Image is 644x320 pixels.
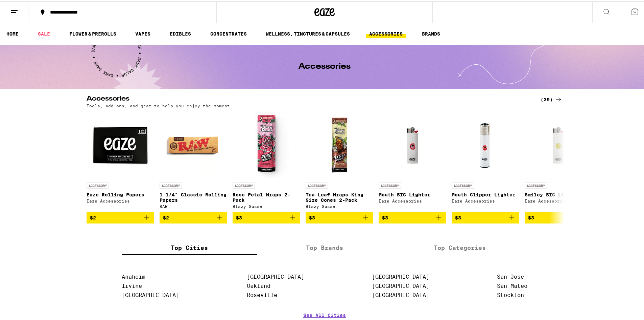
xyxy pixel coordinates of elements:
a: Roseville [247,291,277,297]
a: Open page for Mouth BIC Lighter from Eaze Accessories [379,110,446,211]
img: Blazy Susan - Rose Petal Wraps 2-Pack [233,110,300,178]
a: FLOWER & PREROLLS [66,28,120,37]
label: Top Cities [122,239,257,254]
a: SALE [34,28,53,37]
a: BRANDS [419,28,444,37]
h2: Accessories [87,94,529,102]
label: Top Brands [257,239,392,254]
p: ACCESSORY [87,181,109,187]
a: (39) [541,94,563,102]
label: Top Categories [392,239,527,254]
p: ACCESSORY [160,181,182,187]
a: Stockton [497,291,524,297]
button: Add to bag [525,211,592,222]
span: $3 [382,214,388,219]
a: WELLNESS, TINCTURES & CAPSULES [262,28,353,37]
a: Open page for Eaze Rolling Papers from Eaze Accessories [87,110,154,211]
button: Add to bag [379,211,446,222]
span: $2 [163,214,169,219]
a: Oakland [247,281,270,288]
a: CONCENTRATES [207,28,250,37]
button: Add to bag [87,211,154,222]
span: $3 [528,214,534,219]
a: Open page for Tea Leaf Wraps King Size Cones 2-Pack from Blazy Susan [306,110,373,211]
p: Tea Leaf Wraps King Size Cones 2-Pack [306,191,373,201]
div: tabs [122,239,527,254]
p: ACCESSORY [525,181,547,187]
button: Add to bag [306,211,373,222]
p: Smiley BIC Lighter [525,191,592,196]
div: Blazy Susan [233,203,300,207]
span: Hi. Need any help? [4,5,49,10]
img: Eaze Accessories - Smiley BIC Lighter [532,110,585,178]
img: RAW - 1 1/4" Classic Rolling Papers [160,110,227,178]
p: ACCESSORY [452,181,474,187]
div: RAW [160,203,227,207]
a: Open page for Mouth Clipper Lighter from Eaze Accessories [452,110,519,211]
a: EDIBLES [166,28,194,37]
p: Mouth Clipper Lighter [452,191,519,196]
img: Blazy Susan - Tea Leaf Wraps King Size Cones 2-Pack [306,110,373,178]
a: ACCESSORIES [366,28,406,37]
p: Tools, add-ons, and gear to help you enjoy the moment. [87,102,233,107]
span: $3 [309,214,315,219]
p: ACCESSORY [306,181,328,187]
a: [GEOGRAPHIC_DATA] [122,291,179,297]
span: $3 [455,214,461,219]
div: Eaze Accessories [452,197,519,202]
p: Eaze Rolling Papers [87,191,154,196]
p: Mouth BIC Lighter [379,191,446,196]
a: Open page for Rose Petal Wraps 2-Pack from Blazy Susan [233,110,300,211]
p: ACCESSORY [379,181,401,187]
a: San Jose [497,272,524,279]
div: Blazy Susan [306,203,373,207]
p: 1 1/4" Classic Rolling Papers [160,191,227,201]
a: Irvine [122,281,142,288]
a: HOME [3,28,22,37]
button: Add to bag [160,211,227,222]
a: Anaheim [122,272,145,279]
p: Rose Petal Wraps 2-Pack [233,191,300,201]
span: $3 [236,214,242,219]
a: [GEOGRAPHIC_DATA] [372,291,429,297]
a: [GEOGRAPHIC_DATA] [372,272,429,279]
div: Eaze Accessories [87,197,154,202]
a: San Mateo [497,281,527,288]
button: Add to bag [233,211,300,222]
div: Eaze Accessories [525,197,592,202]
span: $2 [90,214,96,219]
img: Eaze Accessories - Mouth Clipper Lighter [452,110,519,178]
a: VAPES [132,28,154,37]
h1: Accessories [299,61,351,69]
img: Eaze Accessories - Eaze Rolling Papers [87,110,154,178]
a: [GEOGRAPHIC_DATA] [372,281,429,288]
div: Eaze Accessories [379,197,446,202]
img: Eaze Accessories - Mouth BIC Lighter [386,110,438,178]
a: Open page for 1 1/4" Classic Rolling Papers from RAW [160,110,227,211]
button: Add to bag [452,211,519,222]
a: [GEOGRAPHIC_DATA] [247,272,304,279]
a: Open page for Smiley BIC Lighter from Eaze Accessories [525,110,592,211]
p: ACCESSORY [233,181,255,187]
